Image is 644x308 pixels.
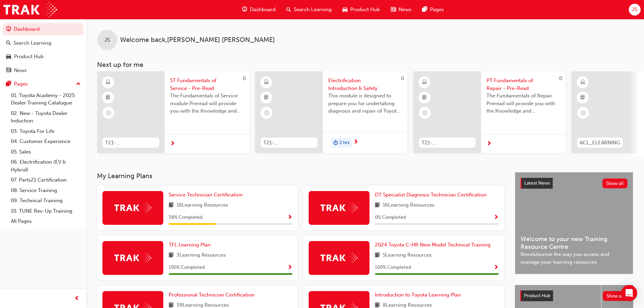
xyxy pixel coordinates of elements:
[281,3,337,17] a: search-iconSearch Learning
[176,251,226,260] span: 3 Learning Resources
[114,203,151,213] img: Trak
[413,71,566,153] a: 0T21-PTFOR_PRE_READPT Fundamentals of Repair - Pre-ReadThe Fundamentals of Repair Preread will pr...
[422,93,427,102] span: booktick-icon
[169,201,174,210] span: book-icon
[375,192,486,198] span: DT Specialist Diagnosis Technician Certification
[385,3,417,17] a: news-iconNews
[521,178,627,189] a: Latest NewsShow all
[375,251,380,260] span: book-icon
[8,147,84,157] a: 05. Sales
[169,292,255,298] span: Professional Technician Certification
[250,6,276,14] span: Dashboard
[176,201,228,210] span: 16 Learning Resources
[264,78,269,87] span: learningResourceType_ELEARNING-icon
[8,195,84,206] a: 09. Technical Training
[169,264,205,271] span: 100 % Completed
[559,75,562,81] span: 0
[3,78,84,90] button: Pages
[170,141,175,147] span: next-icon
[3,50,84,63] a: Product Hub
[337,3,385,17] a: car-iconProduct Hub
[494,215,499,221] span: Show Progress
[286,5,291,14] span: search-icon
[422,110,428,116] span: learningRecordVerb_NONE-icon
[328,92,402,115] span: This module is designed to prepare you for undertaking diagnosis and repair of Toyota & Lexus Ele...
[375,214,406,221] span: 0 % Completed
[524,293,550,299] span: Product Hub
[632,6,637,14] span: JS
[104,36,110,44] span: JS
[375,201,380,210] span: book-icon
[521,251,627,266] span: Revolutionise the way you access and manage your learning resources.
[383,201,434,210] span: 16 Learning Resources
[3,64,84,77] a: News
[524,180,550,186] span: Latest News
[350,6,380,14] span: Product Hub
[106,93,111,102] span: booktick-icon
[287,215,292,221] span: Show Progress
[264,110,270,116] span: learningRecordVerb_NONE-icon
[580,110,586,116] span: learningRecordVerb_NONE-icon
[486,77,560,92] span: PT Fundamentals of Repair - Pre-Read
[14,53,44,61] div: Product Hub
[339,139,350,147] span: 2 hrs
[486,92,560,115] span: The Fundamentals of Repair Preread will provide you with the Knowledge and Understanding to succe...
[494,213,499,222] button: Show Progress
[97,172,504,180] h3: My Learning Plans
[97,71,249,153] a: 0T21-STFOS_PRE_READST Fundamentals of Service - Pre-ReadThe Fundamentals of Service module Prerea...
[6,68,11,74] span: news-icon
[264,93,269,102] span: booktick-icon
[520,290,628,301] a: Product HubShow all
[169,241,213,249] a: TFL Learning Plan
[603,291,628,301] button: Show all
[494,263,499,272] button: Show Progress
[8,108,84,126] a: 02. New - Toyota Dealer Induction
[422,5,427,14] span: pages-icon
[242,5,247,14] span: guage-icon
[74,294,79,303] span: prev-icon
[580,93,585,102] span: booktick-icon
[14,80,28,88] div: Pages
[287,263,292,272] button: Show Progress
[8,185,84,196] a: 08. Service Training
[8,216,84,227] a: All Pages
[287,213,292,222] button: Show Progress
[328,77,402,92] span: Electrification Introduction & Safety
[243,75,246,81] span: 0
[86,61,644,69] h3: Next up for me
[629,4,641,16] button: JS
[515,172,633,274] a: Latest NewsShow allWelcome to your new Training Resource CentreRevolutionise the way you access a...
[8,175,84,185] a: 07. Parts21 Certification
[521,235,627,251] span: Welcome to your new Training Resource Centre
[105,110,112,116] span: learningRecordVerb_NONE-icon
[6,81,11,87] span: pages-icon
[375,242,491,248] span: 2024 Toyota C-HR New Model Technical Training
[6,26,11,32] span: guage-icon
[375,291,463,299] a: Introduction to Toyota Learning Plan
[580,78,585,87] span: learningResourceType_ELEARNING-icon
[169,191,245,199] a: Service Technician Certification
[3,22,84,78] button: DashboardSearch LearningProduct HubNews
[383,251,432,260] span: 5 Learning Resources
[399,6,411,14] span: News
[320,203,358,213] img: Trak
[287,265,292,271] span: Show Progress
[106,78,111,87] span: learningResourceType_ELEARNING-icon
[120,36,275,44] span: Welcome back , [PERSON_NAME] [PERSON_NAME]
[342,5,348,14] span: car-icon
[375,191,489,199] a: DT Specialist Diagnosis Technician Certification
[422,78,427,87] span: learningResourceType_ELEARNING-icon
[105,139,157,147] span: T21-STFOS_PRE_READ
[169,251,174,260] span: book-icon
[8,157,84,175] a: 06. Electrification (EV & Hybrid)
[6,54,11,60] span: car-icon
[170,77,244,92] span: ST Fundamentals of Service - Pre-Read
[263,139,315,147] span: T21-FOD_HVIS_PREREQ
[8,126,84,137] a: 03. Toyota For Life
[3,23,84,35] a: Dashboard
[8,90,84,108] a: 01. Toyota Academy - 2025 Dealer Training Catalogue
[417,3,449,17] a: pages-iconPages
[169,214,202,221] span: 38 % Completed
[375,241,493,249] a: 2024 Toyota C-HR New Model Technical Training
